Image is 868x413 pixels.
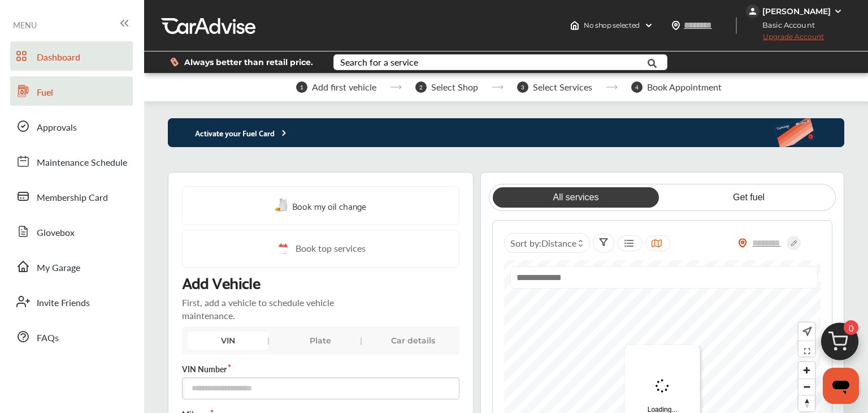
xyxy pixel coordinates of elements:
[517,81,528,93] span: 3
[10,287,133,316] a: Invite Friends
[37,121,77,135] span: Approvals
[37,331,59,346] span: FAQs
[13,20,37,29] span: MENU
[798,395,815,411] button: Reset bearing to north
[390,85,402,89] img: stepper-arrow.e24c07c6.svg
[606,85,618,89] img: stepper-arrow.e24c07c6.svg
[747,19,823,31] span: Basic Account
[10,217,133,246] a: Glovebox
[736,17,737,34] img: header-divider.bc55588e.svg
[184,58,313,66] span: Always better than retail price.
[292,198,366,213] span: Book my oil change
[533,82,592,92] span: Select Services
[493,187,659,208] a: All services
[372,332,454,350] div: Car details
[631,81,643,93] span: 4
[666,187,832,208] a: Get fuel
[584,21,640,30] span: No shop selected
[182,363,459,375] label: VIN Number
[275,199,289,213] img: oil-change.e5047c97.svg
[37,296,90,311] span: Invite Friends
[510,236,576,249] span: Sort by :
[10,322,133,351] a: FAQs
[37,261,80,276] span: My Garage
[10,182,133,211] a: Membership Card
[798,378,815,395] button: Zoom out
[10,41,133,71] a: Dashboard
[182,272,261,291] p: Add Vehicle
[798,395,815,411] span: Reset bearing to north
[182,230,459,268] a: Book top services
[415,81,427,93] span: 2
[37,226,75,240] span: Glovebox
[813,317,867,372] img: cart_icon.3d0951e8.svg
[280,332,361,350] div: Plate
[746,32,824,46] span: Upgrade Account
[10,147,133,176] a: Maintenance Schedule
[170,57,179,67] img: dollor_label_vector.a70140d1.svg
[37,191,108,205] span: Membership Card
[823,368,859,404] iframe: Button to launch messaging window
[431,82,478,92] span: Select Shop
[671,21,680,30] img: location_vector.a44bc228.svg
[798,379,815,395] span: Zoom out
[762,6,831,16] div: [PERSON_NAME]
[570,21,579,30] img: header-home-logo.8d720a4f.svg
[188,332,269,350] div: VIN
[10,111,133,141] a: Approvals
[10,76,133,106] a: Fuel
[647,82,722,92] span: Book Appointment
[774,118,845,147] img: activate-banner.5eeab9f0af3a0311e5fa.png
[37,50,80,65] span: Dashboard
[10,252,133,281] a: My Garage
[296,242,366,256] span: Book top services
[168,126,289,139] p: Activate your Fuel Card
[541,236,576,249] span: Distance
[37,85,53,100] span: Fuel
[800,325,812,338] img: recenter.ce011a49.svg
[312,82,376,92] span: Add first vehicle
[644,21,653,30] img: header-down-arrow.9dd2ce7d.svg
[275,242,290,256] img: cal_icon.0803b883.svg
[844,320,858,335] span: 0
[834,7,843,16] img: WGsFRI8htEPBVLJbROoPRyZpYNWhNONpIPPETTm6eUC0GeLEiAAAAAElFTkSuQmCC
[182,296,376,322] p: First, add a vehicle to schedule vehicle maintenance.
[492,85,504,89] img: stepper-arrow.e24c07c6.svg
[340,58,418,67] div: Search for a service
[738,238,747,248] img: location_vector_orange.38f05af8.svg
[275,198,366,213] a: Book my oil change
[746,5,759,18] img: jVpblrzwTbfkPYzPPzSLxeg0AAAAASUVORK5CYII=
[296,81,307,93] span: 1
[798,362,815,378] button: Zoom in
[37,156,127,170] span: Maintenance Schedule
